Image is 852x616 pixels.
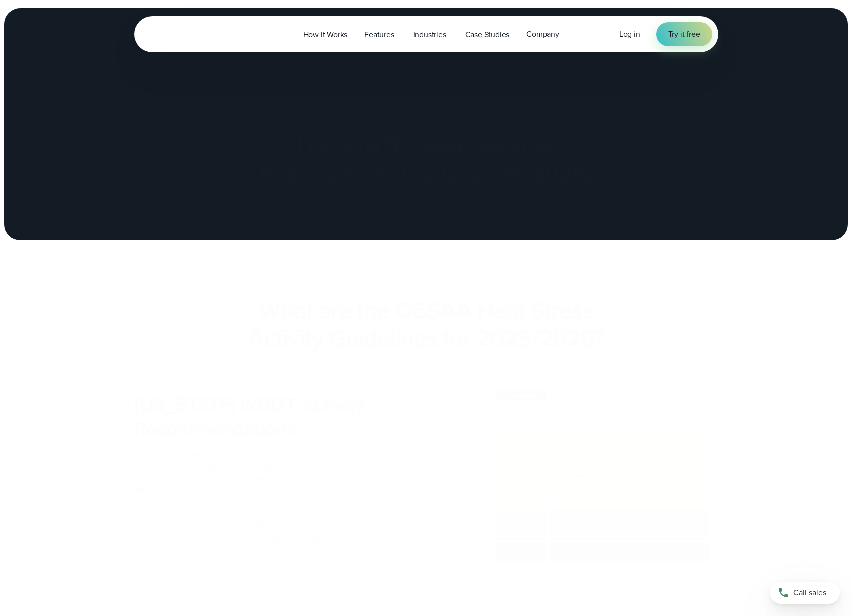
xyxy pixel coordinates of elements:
span: Log in [619,28,640,40]
span: How it Works [303,29,348,41]
a: Try it free [656,22,712,46]
span: Case Studies [465,29,510,41]
span: Call sales [793,587,826,599]
span: Features [364,29,394,41]
span: Industries [413,29,446,41]
a: Log in [619,28,640,40]
a: Call sales [770,582,840,604]
span: Try it free [668,28,700,40]
a: Case Studies [457,24,518,45]
a: How it Works [295,24,356,45]
span: Company [526,28,559,40]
